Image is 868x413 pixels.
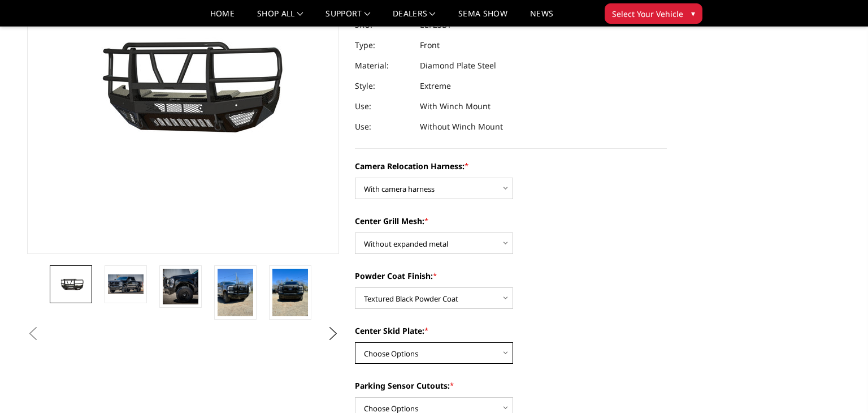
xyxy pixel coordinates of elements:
a: Home [210,10,235,26]
img: 2023-2025 Ford F250-350 - T2 Series - Extreme Front Bumper (receiver or winch) [163,269,198,304]
dt: Type: [355,35,411,55]
label: Powder Coat Finish: [355,270,667,282]
label: Parking Sensor Cutouts: [355,380,667,392]
dt: Style: [355,76,411,96]
dt: Use: [355,117,411,137]
img: 2023-2025 Ford F250-350 - T2 Series - Extreme Front Bumper (receiver or winch) [53,274,89,294]
button: Select Your Vehicle [605,3,702,24]
label: Camera Relocation Harness: [355,160,667,172]
img: 2023-2025 Ford F250-350 - T2 Series - Extreme Front Bumper (receiver or winch) [272,269,308,316]
span: ▾ [691,7,695,19]
img: 2023-2025 Ford F250-350 - T2 Series - Extreme Front Bumper (receiver or winch) [108,274,144,294]
span: Select Your Vehicle [612,8,683,20]
label: Center Grill Mesh: [355,215,667,227]
a: Dealers [393,10,436,26]
a: News [530,10,553,26]
dd: Extreme [420,76,451,96]
dt: Material: [355,55,411,76]
button: Next [325,325,342,342]
dd: With Winch Mount [420,96,491,117]
dd: Front [420,35,440,55]
img: 2023-2025 Ford F250-350 - T2 Series - Extreme Front Bumper (receiver or winch) [218,269,253,316]
dd: Diamond Plate Steel [420,55,496,76]
a: SEMA Show [458,10,507,26]
label: Center Skid Plate: [355,325,667,337]
a: Support [325,10,370,26]
dt: Use: [355,96,411,117]
a: shop all [257,10,303,26]
dd: Without Winch Mount [420,117,503,137]
button: Previous [24,325,41,342]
